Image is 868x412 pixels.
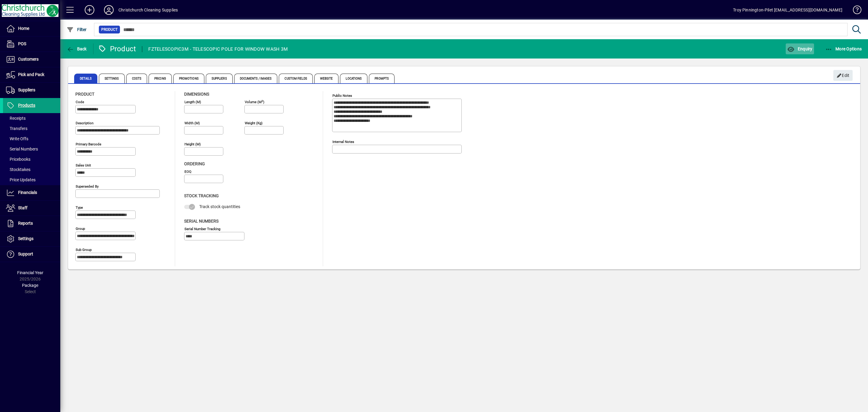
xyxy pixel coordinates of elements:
[118,5,178,15] div: Christchurch Cleaning Supplies
[17,270,43,275] span: Financial Year
[18,190,37,195] span: Financials
[18,221,33,226] span: Reports
[3,36,60,52] a: POS
[76,248,92,252] mat-label: Sub group
[824,43,863,54] button: More Options
[18,205,27,210] span: Staff
[6,136,28,141] span: Write Offs
[184,142,201,146] mat-label: Height (m)
[76,205,83,210] mat-label: Type
[67,27,87,32] span: Filter
[184,92,209,97] span: Dimensions
[184,121,200,125] mat-label: Width (m)
[18,236,33,241] span: Settings
[76,142,101,146] mat-label: Primary barcode
[786,43,814,54] button: Enquiry
[279,74,313,83] span: Custom Fields
[3,185,60,200] a: Financials
[184,161,205,166] span: Ordering
[184,219,219,223] span: Serial Numbers
[833,70,853,81] button: Edit
[3,164,60,175] a: Stocktakes
[76,227,85,231] mat-label: Group
[6,147,38,151] span: Serial Numbers
[99,5,118,15] button: Profile
[18,41,26,46] span: POS
[184,170,191,174] mat-label: EOQ
[18,103,35,108] span: Products
[3,113,60,123] a: Receipts
[18,87,35,92] span: Suppliers
[173,74,204,83] span: Promotions
[245,100,264,104] mat-label: Volume (m )
[18,57,39,62] span: Customers
[6,167,30,172] span: Stocktakes
[76,100,84,104] mat-label: Code
[3,247,60,262] a: Support
[149,74,172,83] span: Pricing
[3,134,60,144] a: Write Offs
[234,74,278,83] span: Documents / Images
[369,74,395,83] span: Prompts
[314,74,339,83] span: Website
[6,157,30,162] span: Pricebooks
[199,204,240,209] span: Track stock quantities
[184,100,201,104] mat-label: Length (m)
[6,116,26,121] span: Receipts
[3,144,60,154] a: Serial Numbers
[18,26,29,31] span: Home
[837,71,850,81] span: Edit
[245,121,263,125] mat-label: Weight (Kg)
[825,46,862,51] span: More Options
[733,5,842,15] div: Troy Pinnington-Pilet [EMAIL_ADDRESS][DOMAIN_NAME]
[184,227,220,231] mat-label: Serial Number tracking
[22,283,38,288] span: Package
[3,201,60,216] a: Staff
[99,74,125,83] span: Settings
[3,21,60,36] a: Home
[18,72,44,77] span: Pick and Pack
[18,252,33,256] span: Support
[67,46,87,51] span: Back
[3,67,60,82] a: Pick and Pack
[75,92,94,97] span: Product
[101,27,118,33] span: Product
[340,74,367,83] span: Locations
[126,74,147,83] span: Costs
[6,126,27,131] span: Transfers
[332,140,354,144] mat-label: Internal Notes
[848,1,860,21] a: Knowledge Base
[787,46,812,51] span: Enquiry
[80,5,99,15] button: Add
[206,74,233,83] span: Suppliers
[3,175,60,185] a: Price Updates
[184,193,219,198] span: Stock Tracking
[148,44,288,54] div: FZTELESCOPIC3M - TELESCOPIC POLE FOR WINDOW WASH 3M
[3,154,60,164] a: Pricebooks
[6,177,36,182] span: Price Updates
[74,74,97,83] span: Details
[3,83,60,98] a: Suppliers
[65,24,88,35] button: Filter
[3,216,60,231] a: Reports
[76,163,91,167] mat-label: Sales unit
[262,99,263,102] sup: 3
[76,184,99,189] mat-label: Superseded by
[332,93,352,98] mat-label: Public Notes
[3,123,60,134] a: Transfers
[76,121,93,125] mat-label: Description
[98,44,136,54] div: Product
[3,231,60,246] a: Settings
[65,43,88,54] button: Back
[60,43,93,54] app-page-header-button: Back
[3,52,60,67] a: Customers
